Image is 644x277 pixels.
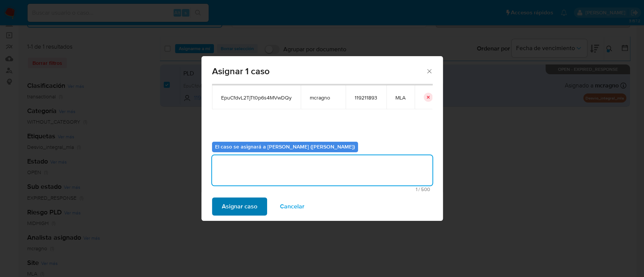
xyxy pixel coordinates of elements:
button: icon-button [424,93,433,102]
b: El caso se asignará a [PERSON_NAME] ([PERSON_NAME]) [215,143,355,150]
span: Asignar caso [222,198,257,215]
span: MLA [395,94,406,101]
button: Asignar caso [212,197,267,216]
span: 119211893 [355,94,377,101]
span: Máximo 500 caracteres [214,187,430,192]
span: Asignar 1 caso [212,67,426,76]
button: Cerrar ventana [426,67,432,74]
span: EpuCfdvL2TjTt0p6s4MVwDQy [221,94,292,101]
span: Cancelar [280,198,304,215]
button: Cancelar [270,197,314,216]
div: assign-modal [201,56,443,221]
span: mcragno [310,94,337,101]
